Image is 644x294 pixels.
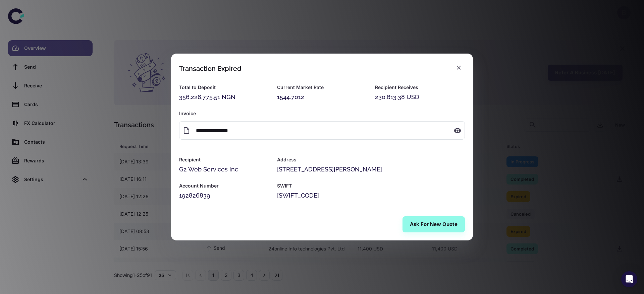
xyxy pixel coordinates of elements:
div: Transaction Expired [179,65,241,73]
h6: Recipient Receives [375,84,465,91]
div: [STREET_ADDRESS][PERSON_NAME] [277,165,465,174]
div: 1544.7012 [277,92,367,102]
div: Open Intercom Messenger [621,271,637,287]
h6: Current Market Rate [277,84,367,91]
h6: Total to Deposit [179,84,269,91]
h6: Recipient [179,156,269,163]
h6: Address [277,156,465,163]
h6: Account Number [179,182,269,190]
div: 356,228,775.51 NGN [179,92,269,102]
div: 192826839 [179,191,269,200]
button: Ask for New Quote [402,216,465,232]
div: [SWIFT_CODE] [277,191,465,200]
div: 230,613.38 USD [375,92,465,102]
h6: SWIFT [277,182,465,190]
div: G2 Web Services Inc [179,165,269,174]
h6: Invoice [179,110,465,117]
